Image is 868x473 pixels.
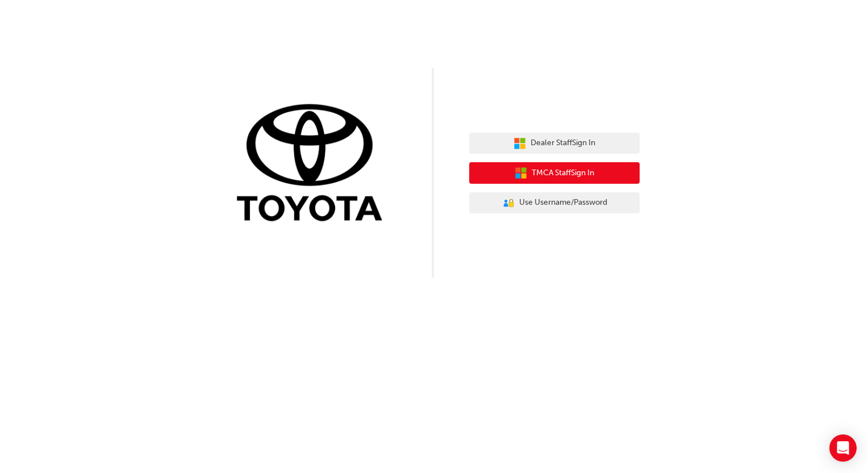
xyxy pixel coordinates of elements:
[469,133,640,154] button: Dealer StaffSign In
[829,434,857,462] div: Open Intercom Messenger
[531,137,595,150] span: Dealer Staff Sign In
[519,196,607,209] span: Use Username/Password
[469,162,640,184] button: TMCA StaffSign In
[469,192,640,214] button: Use Username/Password
[228,102,399,227] img: Trak
[532,167,594,180] span: TMCA Staff Sign In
